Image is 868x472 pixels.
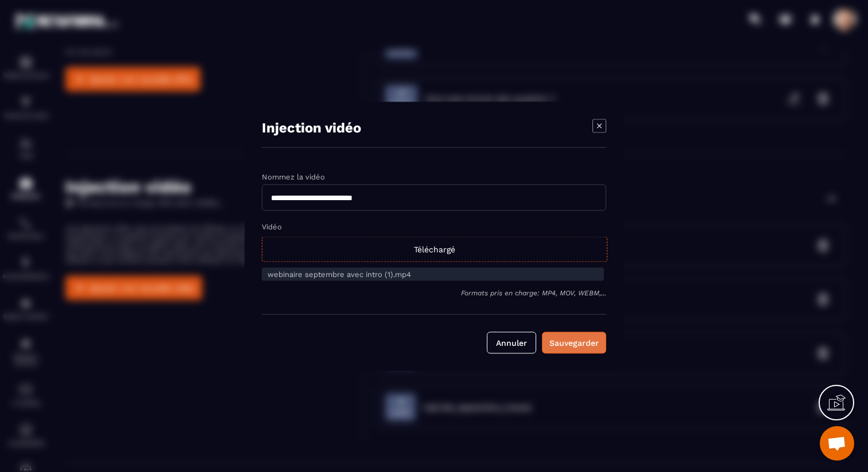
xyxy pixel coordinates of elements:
[268,270,411,278] span: webinaire septembre avec intro (1).mp4
[262,172,325,181] label: Nommez la vidéo
[542,331,606,353] button: Sauvegarder
[262,222,282,231] label: Vidéo
[820,426,854,461] a: Ouvrir le chat
[549,337,599,348] div: Sauvegarder
[487,331,536,353] button: Annuler
[262,119,361,135] p: Injection vidéo
[262,236,607,262] div: Téléchargé
[461,288,606,297] p: Formats pris en charge: MP4, MOV, WEBM,...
